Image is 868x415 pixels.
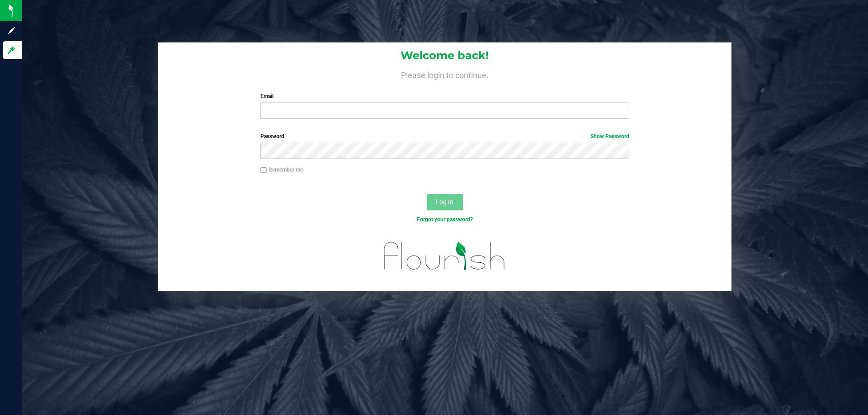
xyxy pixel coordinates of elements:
[260,133,284,140] span: Password
[590,133,629,140] a: Show Password
[7,26,16,35] inline-svg: Sign up
[158,50,731,61] h1: Welcome back!
[417,216,473,223] a: Forgot your password?
[427,194,463,210] button: Log In
[158,69,731,79] h4: Please login to continue.
[260,167,267,173] input: Remember me
[7,46,16,55] inline-svg: Log in
[373,233,516,279] img: flourish_logo.svg
[436,198,453,205] span: Log In
[260,92,629,100] label: Email
[260,166,303,174] label: Remember me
